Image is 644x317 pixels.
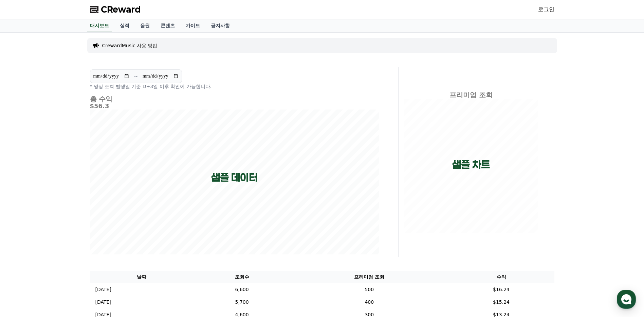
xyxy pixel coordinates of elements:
td: $15.24 [448,296,554,308]
a: 설정 [88,216,130,233]
td: 400 [290,296,448,308]
td: 5,700 [194,296,290,308]
a: CrewardMusic 사용 방법 [102,42,158,49]
p: [DATE] [95,299,111,306]
a: 가이드 [180,19,205,32]
span: 홈 [21,226,25,231]
p: ~ [134,72,138,80]
td: 500 [290,283,448,296]
a: CReward [90,4,141,15]
span: 설정 [105,226,113,231]
a: 음원 [135,19,155,32]
h4: 총 수익 [90,95,379,103]
h4: 프리미엄 조회 [404,91,538,99]
a: 실적 [114,19,135,32]
a: 홈 [2,216,45,233]
th: 조회수 [194,271,290,283]
a: 콘텐츠 [155,19,180,32]
p: [DATE] [95,286,111,293]
a: 대시보드 [87,19,112,32]
p: 샘플 데이터 [211,171,258,184]
th: 수익 [448,271,554,283]
span: 대화 [62,226,70,232]
h5: $56.3 [90,103,379,110]
th: 프리미엄 조회 [290,271,448,283]
a: 대화 [45,216,88,233]
a: 로그인 [538,5,554,14]
p: * 영상 조회 발생일 기준 D+3일 이후 확인이 가능합니다. [90,83,379,90]
p: 샘플 차트 [452,158,490,171]
td: 6,600 [194,283,290,296]
td: $16.24 [448,283,554,296]
span: CReward [101,4,141,15]
th: 날짜 [90,271,194,283]
a: 공지사항 [205,19,235,32]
